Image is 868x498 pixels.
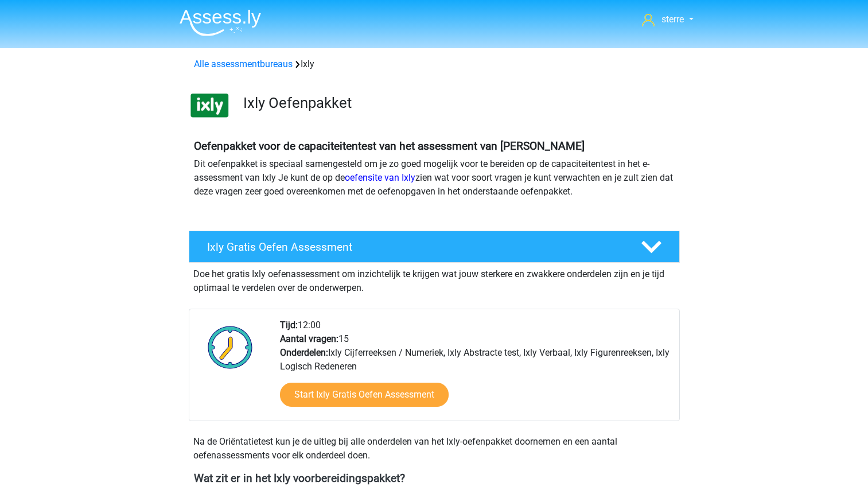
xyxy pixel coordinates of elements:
[637,13,698,26] a: sterre
[243,94,671,112] h3: Ixly Oefenpakket
[180,9,261,36] img: Assessly
[271,318,679,421] div: 12:00 15 Ixly Cijferreeksen / Numeriek, Ixly Abstracte test, Ixly Verbaal, Ixly Figurenreeksen, I...
[194,472,675,485] h4: Wat zit er in het Ixly voorbereidingspakket?
[661,14,684,25] span: sterre
[189,263,680,295] div: Doe het gratis Ixly oefenassessment om inzichtelijk te krijgen wat jouw sterkere en zwakkere onde...
[280,320,298,330] b: Tijd:
[280,347,328,358] b: Onderdelen:
[345,172,415,183] a: oefensite van Ixly
[194,59,293,69] a: Alle assessmentbureaus
[280,383,449,407] a: Start Ixly Gratis Oefen Assessment
[194,157,675,199] p: Dit oefenpakket is speciaal samengesteld om je zo goed mogelijk voor te bereiden op de capaciteit...
[207,240,622,254] h4: Ixly Gratis Oefen Assessment
[184,231,684,263] a: Ixly Gratis Oefen Assessment
[201,318,259,376] img: Klok
[189,435,680,462] div: Na de Oriëntatietest kun je de uitleg bij alle onderdelen van het Ixly-oefenpakket doornemen en e...
[189,85,230,126] img: ixly.png
[280,333,338,344] b: Aantal vragen:
[194,139,585,153] b: Oefenpakket voor de capaciteitentest van het assessment van [PERSON_NAME]
[189,57,679,71] div: Ixly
